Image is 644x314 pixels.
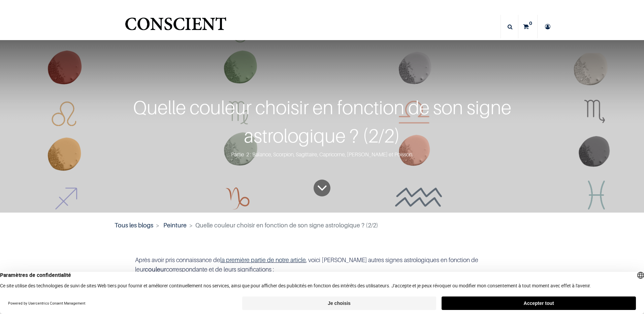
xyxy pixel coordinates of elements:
a: To blog content [314,180,330,196]
span: Quelle couleur choisir en fonction de son signe astrologique ? (2/2) [195,222,378,229]
span: Après avoir pris connaissance de , voici [PERSON_NAME] autres signes astrologiques en fonction de... [135,256,478,273]
sup: 0 [527,20,534,27]
b: couleur [145,266,166,273]
i: To blog content [317,174,327,202]
a: 0 [518,15,537,38]
div: Partie 2 : Balance, Scorpion, Sagittaire, Capricorne, [PERSON_NAME] et Poisson. [91,150,553,159]
a: Tous les blogs [115,222,153,229]
div: Quelle couleur choisir en fonction de son signe astrologique ? (2/2) [91,93,553,150]
a: Peinture [163,222,187,229]
a: la première partie de notre article [220,256,306,263]
nav: fil d'Ariane [115,221,530,230]
a: Logo of Conscient [124,13,228,40]
iframe: Tidio Chat [609,271,641,302]
img: Conscient [124,13,228,40]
